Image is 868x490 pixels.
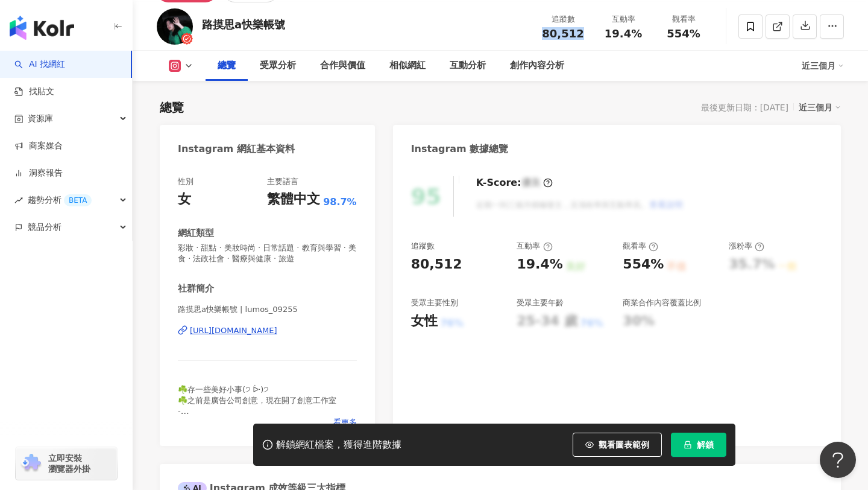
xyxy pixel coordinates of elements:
div: 相似網紅 [389,59,426,73]
span: 競品分析 [28,214,61,241]
div: [URL][DOMAIN_NAME] [190,325,277,336]
div: 互動分析 [450,59,486,73]
div: 女性 [411,312,438,331]
a: 找貼文 [14,86,54,98]
span: lock [684,441,692,449]
div: 互動率 [517,241,552,252]
div: 554% [623,255,664,274]
div: 追蹤數 [540,13,586,25]
div: 觀看率 [661,13,706,25]
div: 解鎖網紅檔案，獲得進階數據 [276,439,401,451]
div: Instagram 數據總覽 [411,142,509,156]
span: 19.4% [605,28,642,40]
div: K-Score : [476,176,553,189]
a: 商案媒合 [14,140,63,152]
div: Instagram 網紅基本資料 [178,142,295,156]
div: 互動率 [600,13,646,25]
span: 立即安裝 瀏覽器外掛 [48,453,90,474]
div: 觀看率 [623,241,658,252]
div: 80,512 [411,255,462,274]
div: 最後更新日期：[DATE] [701,103,788,112]
span: 資源庫 [28,105,53,132]
span: 彩妝 · 甜點 · 美妝時尚 · 日常話題 · 教育與學習 · 美食 · 法政社會 · 醫療與健康 · 旅遊 [178,243,357,264]
div: 女 [178,190,191,209]
div: BETA [64,194,92,206]
span: 98.7% [323,196,357,209]
div: 主要語言 [267,176,298,187]
div: 受眾分析 [260,59,296,73]
div: 總覽 [160,99,184,116]
div: 商業合作內容覆蓋比例 [623,297,701,308]
span: ☘️存一些美好小事(੭ ᐕ)੭ ☘️之前是廣告公司創意，現在開了創意工作室 - 合作請找經紀人塔塔📮[DOMAIN_NAME][EMAIL_ADDRESS][DOMAIN_NAME] [178,385,336,438]
span: 80,512 [542,27,583,40]
a: [URL][DOMAIN_NAME] [178,325,357,336]
span: 路摸思a快樂帳號 | lumos_09255 [178,304,357,315]
div: 漲粉率 [729,241,764,252]
span: 趨勢分析 [28,186,92,214]
div: 受眾主要性別 [411,297,458,308]
div: 19.4% [517,255,562,274]
div: 繁體中文 [267,190,320,209]
div: 合作與價值 [320,59,365,73]
div: 受眾主要年齡 [517,297,564,308]
div: 近三個月 [799,100,841,115]
div: 網紅類型 [178,227,214,240]
span: 看更多 [333,417,357,428]
button: 觀看圖表範例 [573,433,662,457]
span: 觀看圖表範例 [599,440,649,450]
button: 解鎖 [671,433,726,457]
div: 社群簡介 [178,282,214,295]
div: 總覽 [218,59,236,73]
img: logo [10,16,74,40]
a: searchAI 找網紅 [14,59,65,71]
img: chrome extension [19,454,43,473]
div: 創作內容分析 [510,59,564,73]
a: 洞察報告 [14,167,63,179]
div: 追蹤數 [411,241,435,252]
div: 性別 [178,176,193,187]
span: rise [14,196,23,205]
div: 路摸思a快樂帳號 [202,17,285,32]
img: KOL Avatar [157,8,193,45]
div: 近三個月 [802,56,844,75]
span: 解鎖 [697,440,714,450]
a: chrome extension立即安裝 瀏覽器外掛 [16,447,117,480]
span: 554% [667,28,700,40]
